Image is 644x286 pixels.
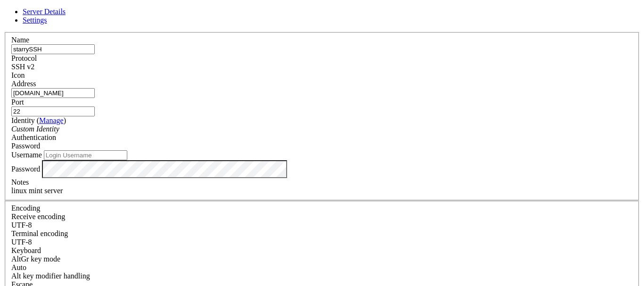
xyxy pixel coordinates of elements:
[11,221,633,229] div: UTF-8
[39,116,64,124] a: Manage
[11,151,42,159] label: Username
[11,246,41,254] label: Keyboard
[11,204,40,212] label: Encoding
[11,238,32,246] span: UTF-8
[11,142,40,150] span: Password
[11,125,59,133] i: Custom Identity
[11,44,95,54] input: Server Name
[11,187,633,195] div: linux mint server
[11,80,36,88] label: Address
[11,255,60,263] label: Set the expected encoding for data received from the host. If the encodings do not match, visual ...
[11,212,65,221] label: Set the expected encoding for data received from the host. If the encodings do not match, visual ...
[11,125,633,133] div: Custom Identity
[11,98,24,106] label: Port
[11,263,26,271] span: Auto
[11,71,25,79] label: Icon
[23,16,47,24] a: Settings
[11,178,29,186] label: Notes
[11,88,95,98] input: Host Name or IP
[11,106,95,116] input: Port Number
[11,116,66,124] label: Identity
[11,63,633,71] div: SSH v2
[11,229,68,237] label: The default terminal encoding. ISO-2022 enables character map translations (like graphics maps). ...
[11,164,40,172] label: Password
[11,36,29,44] label: Name
[11,63,34,71] span: SSH v2
[44,150,127,160] input: Login Username
[37,116,66,124] span: ( )
[11,54,37,62] label: Protocol
[11,221,32,229] span: UTF-8
[23,8,66,16] a: Server Details
[11,133,56,141] label: Authentication
[11,263,633,272] div: Auto
[11,142,633,150] div: Password
[11,272,90,280] label: Controls how the Alt key is handled. Escape: Send an ESC prefix. 8-Bit: Add 128 to the typed char...
[11,238,633,246] div: UTF-8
